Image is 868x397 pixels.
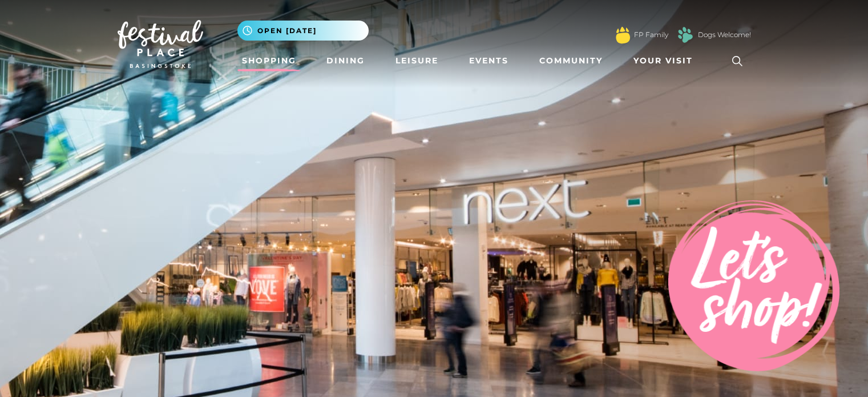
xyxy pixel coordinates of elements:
a: Events [465,50,513,71]
a: Community [535,50,607,71]
a: Shopping [237,50,301,71]
a: Leisure [391,50,443,71]
button: Open [DATE] [237,21,369,41]
img: Festival Place Logo [118,20,203,68]
a: Dogs Welcome! [698,30,751,40]
a: Dining [322,50,369,71]
span: Open [DATE] [257,26,317,36]
a: Your Visit [629,50,703,71]
span: Your Visit [633,55,693,67]
a: FP Family [634,30,668,40]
